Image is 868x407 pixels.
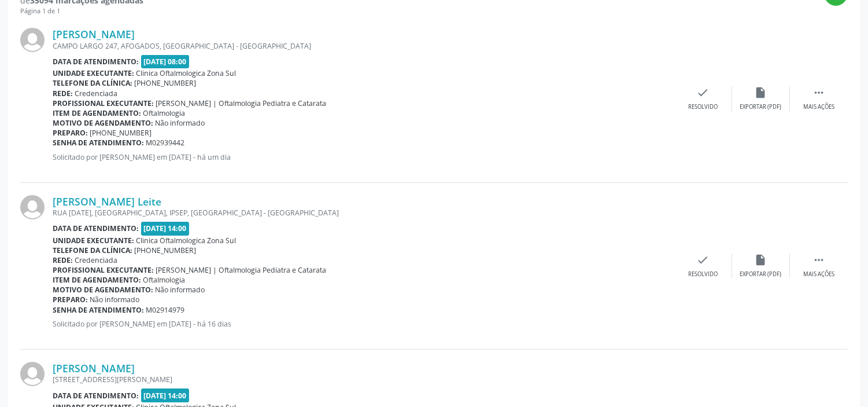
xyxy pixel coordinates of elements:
i: check [697,86,710,99]
b: Profissional executante: [53,98,154,108]
b: Telefone da clínica: [53,78,132,88]
img: img [20,28,45,52]
div: Página 1 de 1 [20,6,143,16]
span: M02914979 [146,305,185,315]
a: [PERSON_NAME] [53,362,135,375]
i:  [812,254,825,266]
span: [PHONE_NUMBER] [90,128,152,138]
span: [PERSON_NAME] | Oftalmologia Pediatra e Catarata [156,98,327,108]
b: Data de atendimento: [53,391,139,401]
b: Item de agendamento: [53,275,141,285]
span: Clinica Oftalmologica Zona Sul [136,236,237,245]
div: [STREET_ADDRESS][PERSON_NAME] [53,375,674,384]
div: Resolvido [688,103,718,111]
span: [DATE] 14:00 [141,388,190,402]
span: [DATE] 14:00 [141,222,190,235]
i: insert_drive_file [755,254,767,266]
span: [PHONE_NUMBER] [135,245,197,255]
a: [PERSON_NAME] [53,28,135,41]
span: [PHONE_NUMBER] [135,78,197,88]
div: Exportar (PDF) [740,103,782,111]
b: Preparo: [53,295,88,305]
b: Item de agendamento: [53,108,141,118]
div: Exportar (PDF) [740,270,782,278]
b: Data de atendimento: [53,223,139,233]
div: Mais ações [803,103,834,111]
span: Credenciada [75,255,118,265]
i: insert_drive_file [755,86,767,99]
a: [PERSON_NAME] Leite [53,195,161,208]
p: Solicitado por [PERSON_NAME] em [DATE] - há 16 dias [53,319,674,329]
span: Oftalmologia [143,108,186,118]
b: Preparo: [53,128,88,138]
b: Senha de atendimento: [53,305,144,315]
i:  [812,86,825,99]
p: Solicitado por [PERSON_NAME] em [DATE] - há um dia [53,152,674,162]
b: Unidade executante: [53,68,134,78]
b: Rede: [53,89,73,98]
span: Clinica Oftalmologica Zona Sul [136,68,237,78]
span: Não informado [156,285,205,295]
span: Oftalmologia [143,275,186,285]
span: [PERSON_NAME] | Oftalmologia Pediatra e Catarata [156,265,327,275]
span: [DATE] 08:00 [141,55,190,68]
div: CAMPO LARGO 247, AFOGADOS, [GEOGRAPHIC_DATA] - [GEOGRAPHIC_DATA] [53,41,674,51]
div: Mais ações [803,270,834,278]
b: Unidade executante: [53,236,134,245]
b: Motivo de agendamento: [53,118,153,128]
div: RUA [DATE], [GEOGRAPHIC_DATA], IPSEP, [GEOGRAPHIC_DATA] - [GEOGRAPHIC_DATA] [53,208,674,218]
div: Resolvido [688,270,718,278]
b: Motivo de agendamento: [53,285,153,295]
b: Data de atendimento: [53,57,139,67]
span: Não informado [156,118,205,128]
img: img [20,362,45,386]
span: Não informado [90,295,140,305]
span: Credenciada [75,89,118,98]
b: Profissional executante: [53,265,154,275]
img: img [20,195,45,219]
b: Senha de atendimento: [53,138,144,148]
b: Rede: [53,255,73,265]
span: M02939442 [146,138,185,148]
b: Telefone da clínica: [53,245,132,255]
i: check [697,254,710,266]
